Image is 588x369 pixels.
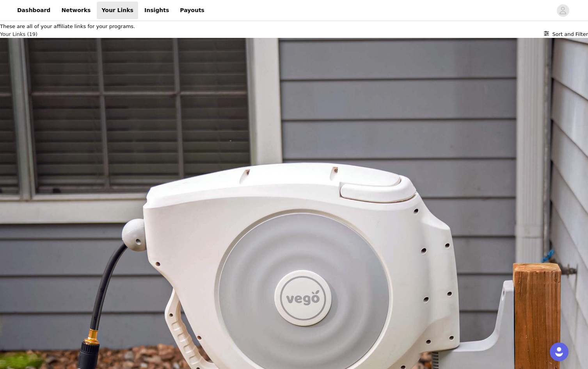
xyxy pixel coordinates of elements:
[97,2,138,19] a: Your Links
[57,2,95,19] a: Networks
[175,2,209,19] a: Payouts
[550,342,568,361] div: Open Intercom Messenger
[140,2,174,19] a: Insights
[544,30,588,38] button: Sort and Filter
[12,2,55,19] a: Dashboard
[559,4,567,17] div: avatar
